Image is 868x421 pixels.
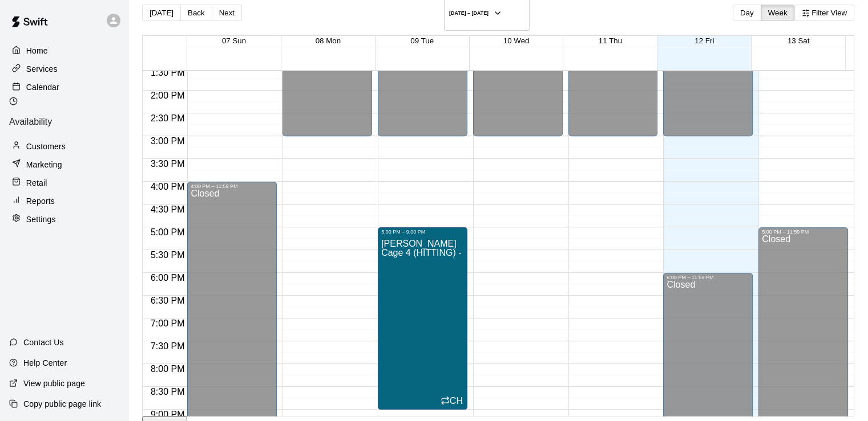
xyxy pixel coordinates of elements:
[26,214,56,225] p: Settings
[212,5,242,21] button: Next
[450,396,463,406] span: CH
[23,398,101,410] p: Copy public page link
[9,42,119,59] a: Home
[450,397,463,406] div: Cory Harris
[9,138,119,155] a: Customers
[503,36,530,45] button: 10 Wed
[23,378,85,389] p: View public page
[9,117,119,127] p: Availability
[441,396,450,407] span: Recurring availability
[9,156,119,173] a: Marketing
[9,211,119,228] a: Settings
[695,36,714,45] button: 12 Fri
[148,364,188,374] span: 8:00 PM
[148,136,188,146] span: 3:00 PM
[26,141,66,152] p: Customers
[222,36,246,45] button: 07 Sun
[381,248,482,257] span: Cage 4 (HITTING) - TBK
[9,79,119,96] a: Calendar
[148,91,188,100] span: 2:00 PM
[26,81,59,93] p: Calendar
[599,36,622,45] button: 11 Thu
[794,5,854,21] button: Filter View
[148,296,188,305] span: 6:30 PM
[381,229,464,235] div: 5:00 PM – 9:00 PM
[148,273,188,283] span: 6:00 PM
[148,113,188,123] span: 2:30 PM
[733,5,761,21] button: Day
[148,227,188,237] span: 5:00 PM
[26,195,55,207] p: Reports
[762,229,845,235] div: 5:00 PM – 11:59 PM
[148,341,188,351] span: 7:30 PM
[148,318,188,328] span: 7:00 PM
[378,227,467,410] div: 5:00 PM – 9:00 PM: Available
[9,193,119,210] a: Reports
[410,36,434,45] button: 09 Tue
[667,275,749,280] div: 6:00 PM – 11:59 PM
[26,63,58,75] p: Services
[191,183,273,189] div: 4:00 PM – 11:59 PM
[148,410,188,419] span: 9:00 PM
[26,159,62,170] p: Marketing
[23,357,67,369] p: Help Center
[761,5,795,21] button: Week
[148,182,188,191] span: 4:00 PM
[9,97,119,136] a: Availability
[148,387,188,397] span: 8:30 PM
[26,177,47,189] p: Retail
[148,159,188,169] span: 3:30 PM
[26,45,48,56] p: Home
[449,10,488,16] h6: [DATE] – [DATE]
[9,60,119,77] a: Services
[148,250,188,260] span: 5:30 PM
[9,97,119,127] div: Availability
[788,36,810,45] button: 13 Sat
[23,337,64,348] p: Contact Us
[9,174,119,191] a: Retail
[148,205,188,214] span: 4:30 PM
[142,5,181,21] button: [DATE]
[316,36,341,45] button: 08 Mon
[148,68,188,77] span: 1:30 PM
[180,5,212,21] button: Back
